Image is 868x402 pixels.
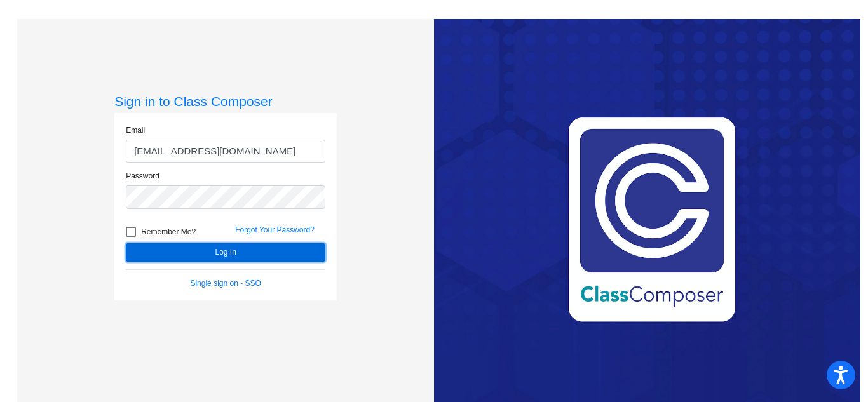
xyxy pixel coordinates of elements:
a: Single sign on - SSO [190,279,261,288]
span: Remember Me? [141,224,196,239]
label: Email [126,124,145,136]
a: Forgot Your Password? [235,225,315,234]
button: Log In [126,243,325,262]
h3: Sign in to Class Composer [114,93,337,109]
label: Password [126,170,159,182]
